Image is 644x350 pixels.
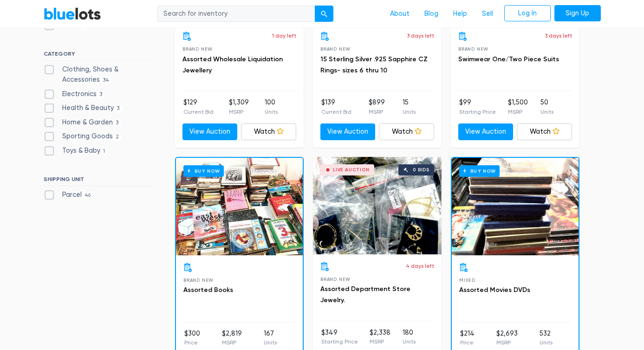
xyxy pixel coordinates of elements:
[229,108,249,116] p: MSRP
[403,97,416,116] li: 15
[44,117,122,128] label: Home & Garden
[114,105,123,112] span: 3
[459,278,475,283] span: Mixed
[44,103,123,113] label: Health & Beauty
[504,5,551,22] a: Log In
[379,123,434,140] a: Watch
[403,328,416,346] li: 180
[320,277,351,282] span: Brand New
[369,97,385,116] li: $899
[540,329,553,347] li: 532
[44,7,101,20] a: BlueLots
[183,165,224,177] h6: Buy Now
[222,338,242,347] p: MSRP
[183,278,214,283] span: Brand New
[44,146,108,156] label: Toys & Baby
[460,329,475,347] li: $214
[417,5,446,23] a: Blog
[460,338,475,347] p: Price
[113,119,122,127] span: 3
[182,55,283,74] a: Assorted Wholesale Liquidation Jewellery
[183,97,214,116] li: $129
[496,338,518,347] p: MSRP
[508,97,528,116] li: $1,500
[369,108,385,116] p: MSRP
[406,262,434,270] p: 4 days left
[321,108,351,116] p: Current Bid
[183,286,233,294] a: Assorted Books
[413,168,429,172] div: 0 bids
[452,158,579,255] a: Buy Now
[458,123,514,140] a: View Auction
[100,77,112,84] span: 34
[183,108,214,116] p: Current Bid
[403,108,416,116] p: Units
[321,97,351,116] li: $139
[229,97,249,116] li: $1,309
[241,123,296,140] a: Watch
[264,338,277,347] p: Units
[113,134,122,141] span: 2
[264,329,277,347] li: 167
[44,190,94,200] label: Parcel
[321,328,358,346] li: $349
[370,337,390,346] p: MSRP
[459,165,500,177] h6: Buy Now
[265,97,278,116] li: 100
[97,91,105,98] span: 3
[272,32,296,40] p: 1 day left
[100,148,108,155] span: 1
[82,192,94,199] span: 46
[182,46,213,52] span: Brand New
[370,328,390,346] li: $2,338
[459,97,496,116] li: $99
[383,5,417,23] a: About
[184,338,200,347] p: Price
[540,108,553,116] p: Units
[475,5,501,23] a: Sell
[459,108,496,116] p: Starting Price
[496,329,518,347] li: $2,693
[44,51,155,61] h6: CATEGORY
[517,123,572,140] a: Watch
[176,158,303,255] a: Buy Now
[545,32,572,40] p: 3 days left
[458,55,559,63] a: Swimwear One/Two Piece Suits
[540,338,553,347] p: Units
[320,123,376,140] a: View Auction
[182,123,238,140] a: View Auction
[265,108,278,116] p: Units
[44,131,122,142] label: Sporting Goods
[222,329,242,347] li: $2,819
[44,65,155,84] label: Clothing, Shoes & Accessories
[407,32,434,40] p: 3 days left
[44,89,105,99] label: Electronics
[44,176,155,186] h6: SHIPPING UNIT
[157,6,315,22] input: Search for inventory
[313,157,442,254] a: Live Auction 0 bids
[320,46,351,52] span: Brand New
[403,337,416,346] p: Units
[508,108,528,116] p: MSRP
[458,46,488,52] span: Brand New
[320,285,410,304] a: Assorted Department Store Jewelry.
[459,286,530,294] a: Assorted Movies DVDs
[321,337,358,346] p: Starting Price
[446,5,475,23] a: Help
[540,97,553,116] li: 50
[554,5,601,22] a: Sign Up
[320,55,428,74] a: 15 Sterling Silver .925 Sapphire CZ Rings- sizes 6 thru 10
[184,329,200,347] li: $300
[333,168,370,172] div: Live Auction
